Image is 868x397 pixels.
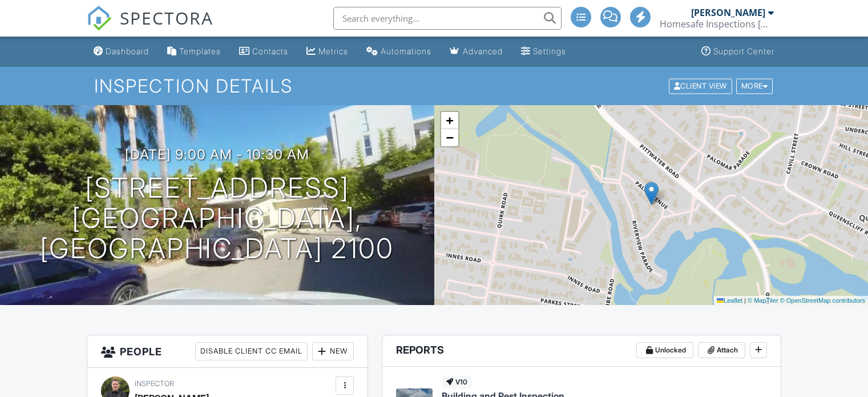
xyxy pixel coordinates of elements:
a: Templates [163,41,225,62]
a: Zoom in [441,112,458,129]
img: The Best Home Inspection Software - Spectora [87,6,112,31]
input: Search everything... [333,7,562,30]
span: − [446,130,453,145]
div: New [312,342,354,360]
h3: [DATE] 9:00 am - 10:30 am [125,147,309,162]
a: Contacts [235,41,293,62]
div: Support Center [713,46,774,56]
div: Homesafe Inspections Northern Beaches [660,18,774,30]
div: Dashboard [106,46,149,56]
h1: Inspection Details [94,76,774,96]
span: Inspector [135,379,174,388]
h1: [STREET_ADDRESS] [GEOGRAPHIC_DATA], [GEOGRAPHIC_DATA] 2100 [18,173,416,263]
span: | [744,297,746,304]
div: [PERSON_NAME] [691,7,765,18]
a: SPECTORA [87,15,213,39]
div: More [736,78,773,94]
a: Advanced [445,41,507,62]
span: + [446,113,453,127]
div: Settings [533,46,566,56]
img: Marker [644,182,659,205]
div: Advanced [463,46,503,56]
div: Metrics [318,46,348,56]
a: Client View [668,81,735,90]
span: SPECTORA [120,6,213,30]
a: Support Center [697,41,779,62]
a: © OpenStreetMap contributors [780,297,865,304]
a: Zoom out [441,129,458,146]
div: Contacts [252,46,288,56]
a: Metrics [302,41,353,62]
a: Dashboard [89,41,154,62]
a: Leaflet [717,297,742,304]
h3: People [87,335,368,368]
div: Client View [669,78,732,94]
a: © MapTiler [748,297,778,304]
a: Settings [516,41,571,62]
div: Automations [381,46,431,56]
a: Automations (Advanced) [362,41,436,62]
div: Disable Client CC Email [195,342,308,360]
div: Templates [179,46,221,56]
